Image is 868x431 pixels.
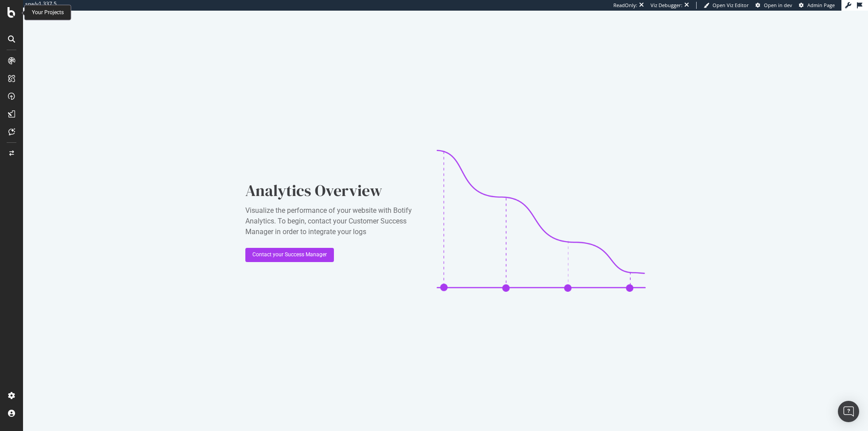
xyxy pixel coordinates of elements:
img: CaL_T18e.png [437,150,646,292]
a: Open Viz Editor [704,2,749,9]
div: Your Projects [32,9,64,16]
span: Admin Page [807,2,835,8]
div: Contact your Success Manager [252,251,327,259]
button: Contact your Success Manager [245,248,334,262]
span: Open in dev [764,2,792,8]
div: Viz Debugger: [651,2,682,9]
div: Analytics Overview [245,180,422,202]
a: Admin Page [799,2,835,9]
div: ReadOnly: [613,2,637,9]
div: Visualize the performance of your website with Botify Analytics. To begin, contact your Customer ... [245,205,422,237]
span: Open Viz Editor [713,2,749,8]
div: Open Intercom Messenger [838,401,859,422]
a: Open in dev [756,2,792,9]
